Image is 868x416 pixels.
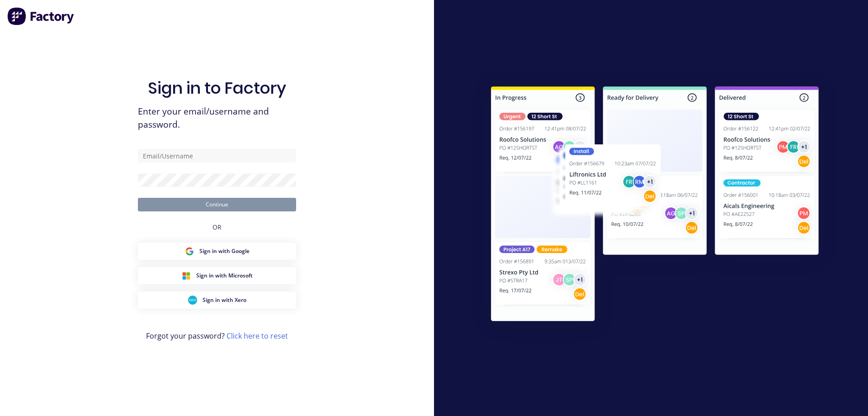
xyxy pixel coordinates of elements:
[146,330,288,341] span: Forgot your password?
[138,243,296,260] button: Google Sign inSign in with Google
[138,198,296,211] button: Continue
[148,78,286,98] h1: Sign in to Factory
[138,267,296,284] button: Microsoft Sign inSign in with Microsoft
[203,296,246,304] span: Sign in with Xero
[199,247,250,255] span: Sign in with Google
[138,149,296,163] input: Email/Username
[226,331,288,341] a: Click here to reset
[185,247,194,256] img: Google Sign in
[188,296,197,305] img: Xero Sign in
[138,105,296,131] span: Enter your email/username and password.
[7,7,75,25] img: Factory
[138,292,296,309] button: Xero Sign inSign in with Xero
[471,68,839,343] img: Sign in
[196,272,253,280] span: Sign in with Microsoft
[182,271,191,280] img: Microsoft Sign in
[212,211,222,243] div: OR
